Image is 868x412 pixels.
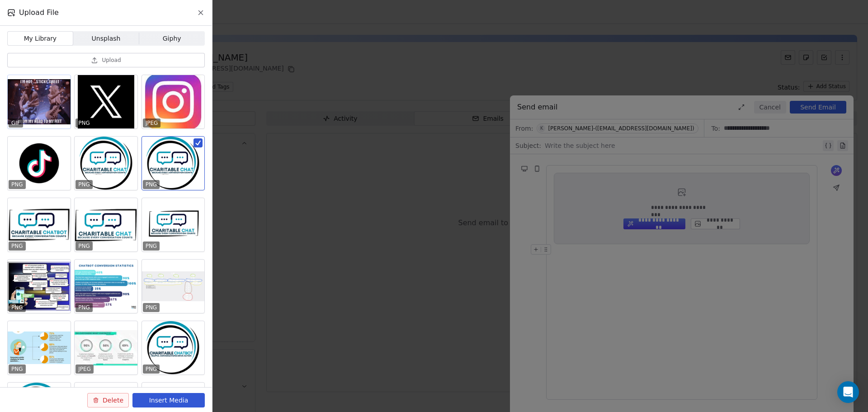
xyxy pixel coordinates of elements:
div: Domain: [DOMAIN_NAME] [24,24,99,31]
p: PNG [78,181,90,188]
p: JPEG [146,119,158,127]
p: PNG [11,365,23,373]
div: Domain Overview [34,53,81,59]
img: website_grey.svg [14,24,22,31]
img: tab_domain_overview_orange.svg [24,52,32,60]
div: v 4.0.25 [25,14,44,22]
p: JPEG [78,365,91,373]
p: PNG [11,181,23,188]
p: PNG [146,181,157,188]
button: Delete [87,393,129,407]
button: Upload [7,53,205,67]
div: Keywords by Traffic [100,53,152,59]
button: Insert Media [132,393,205,407]
p: PNG [11,242,23,250]
img: logo_orange.svg [14,14,22,22]
p: GIF [11,119,20,127]
span: Giphy [163,34,181,43]
p: PNG [146,304,157,311]
span: Upload [102,57,121,64]
p: PNG [78,304,90,311]
span: Unsplash [92,34,121,43]
p: PNG [146,365,157,373]
p: PNG [78,119,90,127]
p: PNG [146,242,157,250]
span: Upload File [19,7,59,18]
div: Open Intercom Messenger [837,381,859,403]
p: PNG [78,242,90,250]
img: tab_keywords_by_traffic_grey.svg [90,52,97,60]
p: PNG [11,304,23,311]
